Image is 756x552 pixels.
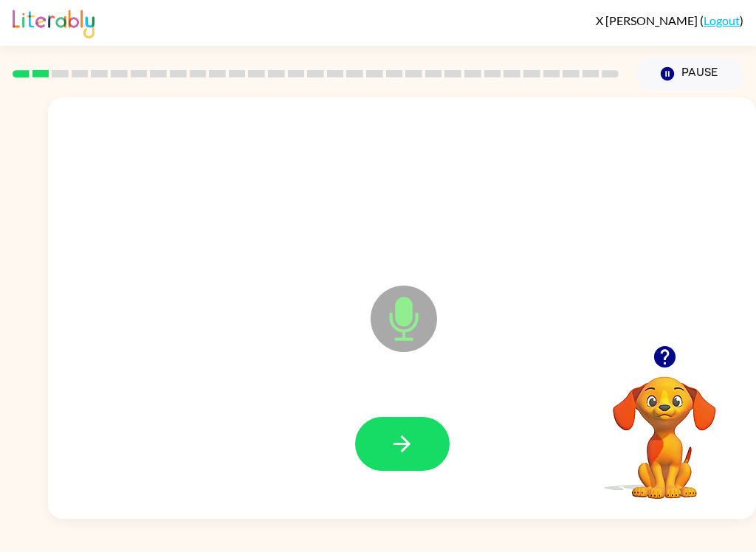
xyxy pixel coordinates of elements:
img: Literably [13,6,94,38]
span: X [PERSON_NAME] [596,13,700,27]
div: ( ) [596,13,743,27]
a: Logout [704,13,740,27]
button: Pause [636,57,743,91]
video: Your browser must support playing .mp4 files to use Literably. Please try using another browser. [591,353,738,501]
